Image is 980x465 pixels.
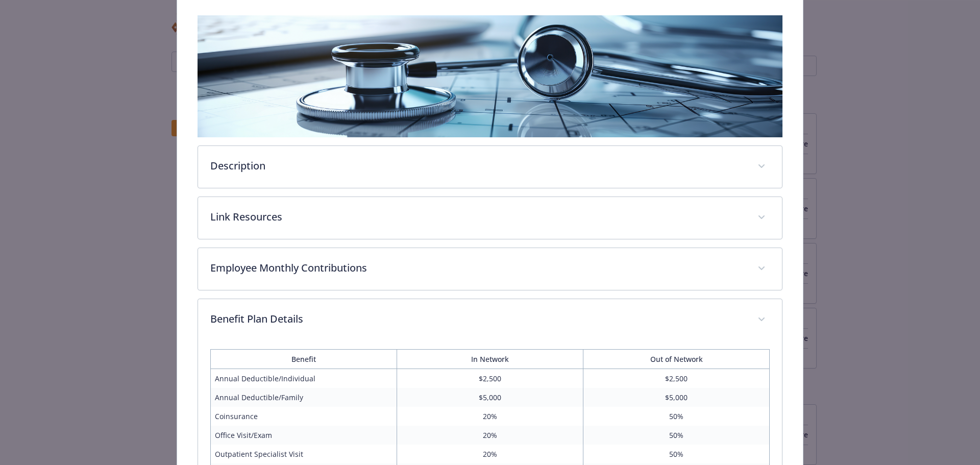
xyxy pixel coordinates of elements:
[397,426,583,445] td: 20%
[210,349,397,369] th: Benefit
[198,248,782,290] div: Employee Monthly Contributions
[210,426,397,445] td: Office Visit/Exam
[397,388,583,407] td: $5,000
[210,260,746,276] p: Employee Monthly Contributions
[210,445,397,463] td: Outpatient Specialist Visit
[210,388,397,407] td: Annual Deductible/Family
[583,445,770,463] td: 50%
[583,426,770,445] td: 50%
[583,349,770,369] th: Out of Network
[198,299,782,341] div: Benefit Plan Details
[397,407,583,426] td: 20%
[397,369,583,388] td: $2,500
[210,311,746,327] p: Benefit Plan Details
[210,369,397,388] td: Annual Deductible/Individual
[583,407,770,426] td: 50%
[397,445,583,463] td: 20%
[397,349,583,369] th: In Network
[583,388,770,407] td: $5,000
[198,146,782,188] div: Description
[210,158,746,174] p: Description
[583,369,770,388] td: $2,500
[210,407,397,426] td: Coinsurance
[198,197,782,239] div: Link Resources
[210,209,746,225] p: Link Resources
[198,15,783,137] img: banner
